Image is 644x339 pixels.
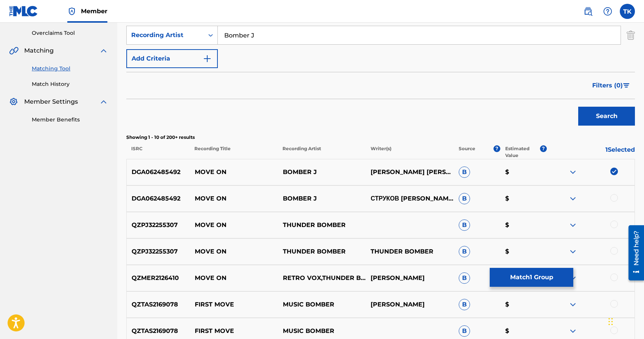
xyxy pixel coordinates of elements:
span: B [459,166,470,178]
div: User Menu [620,4,635,19]
p: ISRC [126,145,189,159]
p: [PERSON_NAME] [366,300,454,309]
p: DGA062485492 [127,168,190,177]
button: Match1 Group [490,268,573,287]
a: Member Benefits [32,116,108,124]
a: Public Search [580,4,596,19]
p: QZTAS2169078 [127,327,190,336]
a: Matching Tool [32,65,108,73]
p: BOMBER J [278,194,366,203]
div: Recording Artist [131,31,199,40]
p: $ [500,247,546,256]
p: MUSIC BOMBER [278,327,366,336]
p: [PERSON_NAME] [366,274,454,283]
span: ? [540,145,547,152]
iframe: Resource Center [623,222,644,283]
img: help [603,7,612,16]
iframe: Chat Widget [606,303,644,339]
img: MLC Logo [9,6,38,17]
img: 9d2ae6d4665cec9f34b9.svg [203,54,212,63]
p: Showing 1 - 10 of 200+ results [126,134,635,141]
a: Overclaims Tool [32,29,108,37]
span: Filters ( 0 ) [592,81,623,90]
button: Add Criteria [126,49,218,68]
img: expand [568,194,577,203]
img: Delete Criterion [627,26,635,45]
p: $ [500,221,546,230]
p: MOVE ON [190,221,278,230]
span: Member [81,7,107,16]
p: THUNDER BOMBER [278,221,366,230]
span: Member Settings [24,97,78,106]
p: QZPJ32255307 [127,247,190,256]
span: B [459,193,470,204]
p: MOVE ON [190,194,278,203]
a: Match History [32,80,108,88]
img: expand [568,327,577,336]
img: expand [568,300,577,309]
img: expand [568,247,577,256]
p: FIRST MOVE [190,327,278,336]
p: BOMBER J [278,168,366,177]
img: filter [623,83,630,88]
p: $ [500,327,546,336]
img: Top Rightsholder [67,7,76,16]
img: expand [99,97,108,106]
p: $ [500,194,546,203]
p: Estimated Value [505,145,540,159]
p: MUSIC BOMBER [278,300,366,309]
p: Recording Artist [278,145,366,159]
img: Member Settings [9,97,18,106]
img: expand [99,46,108,55]
p: QZMER2126410 [127,274,190,283]
p: Writer(s) [366,145,454,159]
span: ? [493,145,500,152]
p: RETRO VOX,THUNDER BOMBER [278,274,366,283]
p: СТРУКОВ [PERSON_NAME] [366,194,454,203]
span: Matching [24,46,54,55]
p: $ [500,300,546,309]
p: QZTAS2169078 [127,300,190,309]
p: [PERSON_NAME] [PERSON_NAME], [PERSON_NAME] [PERSON_NAME] [366,168,454,177]
p: Source [459,145,475,159]
p: MOVE ON [190,247,278,256]
p: MOVE ON [190,168,278,177]
span: B [459,325,470,337]
p: THUNDER BOMBER [366,247,454,256]
p: 1 Selected [547,145,635,159]
img: expand [568,168,577,177]
button: Search [578,107,635,126]
p: QZPJ32255307 [127,221,190,230]
p: FIRST MOVE [190,300,278,309]
span: B [459,272,470,284]
img: search [583,7,593,16]
div: Виджет чата [606,303,644,339]
p: Recording Title [189,145,278,159]
span: B [459,219,470,231]
span: B [459,299,470,310]
p: THUNDER BOMBER [278,247,366,256]
img: deselect [610,168,618,175]
img: Matching [9,46,19,55]
button: Filters (0) [588,76,635,95]
span: B [459,246,470,257]
img: expand [568,221,577,230]
p: MOVE ON [190,274,278,283]
div: Перетащить [608,310,613,333]
p: $ [500,168,546,177]
div: Help [600,4,615,19]
p: DGA062485492 [127,194,190,203]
